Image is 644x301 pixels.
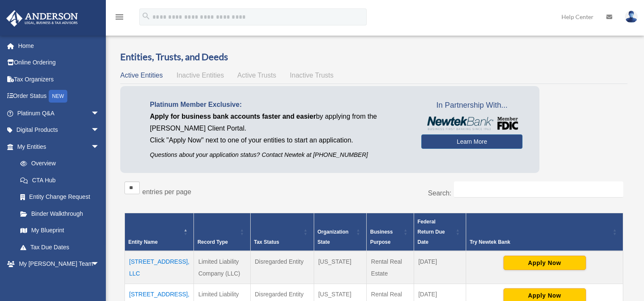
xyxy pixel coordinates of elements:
[197,239,228,245] span: Record Type
[254,239,279,245] span: Tax Status
[12,172,108,189] a: CTA Hub
[6,71,112,88] a: Tax Organizers
[120,72,163,79] span: Active Entities
[91,138,108,156] span: arrow_drop_down
[91,272,108,290] span: arrow_drop_down
[6,88,112,105] a: Order StatusNEW
[6,54,112,71] a: Online Ordering
[141,11,151,21] i: search
[6,138,108,155] a: My Entitiesarrow_drop_down
[625,11,638,23] img: User Pic
[370,229,392,245] span: Business Purpose
[177,72,224,79] span: Inactive Entities
[503,256,586,270] button: Apply Now
[12,155,104,172] a: Overview
[125,251,194,284] td: [STREET_ADDRESS], LLC
[426,117,518,130] img: NewtekBankLogoSM.png
[91,122,108,139] span: arrow_drop_down
[12,205,108,222] a: Binder Walkthrough
[194,213,250,251] th: Record Type: Activate to sort
[150,150,409,160] p: Questions about your application status? Contact Newtek at [PHONE_NUMBER]
[12,189,108,206] a: Entity Change Request
[318,229,348,245] span: Organization State
[417,219,445,245] span: Federal Return Due Date
[6,122,112,139] a: Digital Productsarrow_drop_down
[142,188,191,195] label: entries per page
[120,50,627,64] h3: Entities, Trusts, and Deeds
[6,272,112,289] a: My Documentsarrow_drop_down
[367,213,414,251] th: Business Purpose: Activate to sort
[414,213,466,251] th: Federal Return Due Date: Activate to sort
[290,72,334,79] span: Inactive Trusts
[250,213,314,251] th: Tax Status: Activate to sort
[6,256,112,273] a: My [PERSON_NAME] Teamarrow_drop_down
[250,251,314,284] td: Disregarded Entity
[421,134,522,149] a: Learn More
[114,12,124,22] i: menu
[314,251,367,284] td: [US_STATE]
[91,256,108,273] span: arrow_drop_down
[12,239,108,256] a: Tax Due Dates
[238,72,276,79] span: Active Trusts
[12,222,108,239] a: My Blueprint
[6,37,112,54] a: Home
[150,134,409,146] p: Click "Apply Now" next to one of your entities to start an application.
[428,190,451,197] label: Search:
[466,213,623,251] th: Try Newtek Bank : Activate to sort
[421,99,522,112] span: In Partnership With...
[125,213,194,251] th: Entity Name: Activate to invert sorting
[414,251,466,284] td: [DATE]
[150,99,409,111] p: Platinum Member Exclusive:
[314,213,367,251] th: Organization State: Activate to sort
[194,251,250,284] td: Limited Liability Company (LLC)
[49,90,67,103] div: NEW
[114,15,124,22] a: menu
[4,10,80,27] img: Anderson Advisors Platinum Portal
[367,251,414,284] td: Rental Real Estate
[6,105,112,122] a: Platinum Q&Aarrow_drop_down
[150,113,316,120] span: Apply for business bank accounts faster and easier
[470,237,610,247] div: Try Newtek Bank
[150,111,409,134] p: by applying from the [PERSON_NAME] Client Portal.
[91,105,108,122] span: arrow_drop_down
[128,239,158,245] span: Entity Name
